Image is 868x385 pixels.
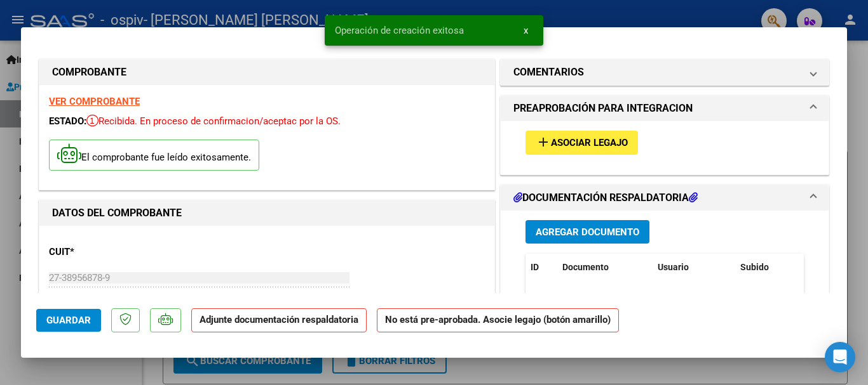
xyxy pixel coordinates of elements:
[557,254,653,281] datatable-header-cell: Documento
[46,315,91,326] span: Guardar
[49,96,140,107] a: VER COMPROBANTE
[825,342,855,372] div: Open Intercom Messenger
[513,65,584,80] h1: COMENTARIOS
[526,254,557,281] datatable-header-cell: ID
[740,262,769,272] span: Subido
[52,207,182,219] strong: DATOS DEL COMPROBANTE
[536,226,639,238] span: Agregar Documento
[200,314,358,325] strong: Adjunte documentación respaldatoria
[86,115,341,127] span: Recibida. En proceso de confirmacion/aceptac por la OS.
[49,245,180,259] p: CUIT
[735,254,799,281] datatable-header-cell: Subido
[36,309,101,332] button: Guardar
[551,138,628,149] span: Asociar Legajo
[501,60,829,85] mat-expansion-panel-header: COMENTARIOS
[49,140,259,171] p: El comprobante fue leído exitosamente.
[524,25,528,36] span: x
[501,121,829,174] div: PREAPROBACIÓN PARA INTEGRACION
[562,262,609,272] span: Documento
[501,185,829,211] mat-expansion-panel-header: DOCUMENTACIÓN RESPALDATORIA
[513,19,538,42] button: x
[531,262,539,272] span: ID
[658,262,689,272] span: Usuario
[335,24,464,37] span: Operación de creación exitosa
[501,96,829,121] mat-expansion-panel-header: PREAPROBACIÓN PARA INTEGRACION
[377,308,619,333] strong: No está pre-aprobada. Asocie legajo (botón amarillo)
[526,131,638,154] button: Asociar Legajo
[513,190,698,206] h1: DOCUMENTACIÓN RESPALDATORIA
[49,115,86,127] span: ESTADO:
[526,220,649,244] button: Agregar Documento
[653,254,735,281] datatable-header-cell: Usuario
[513,101,693,116] h1: PREAPROBACIÓN PARA INTEGRACION
[536,134,551,150] mat-icon: add
[799,254,862,281] datatable-header-cell: Acción
[52,66,126,78] strong: COMPROBANTE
